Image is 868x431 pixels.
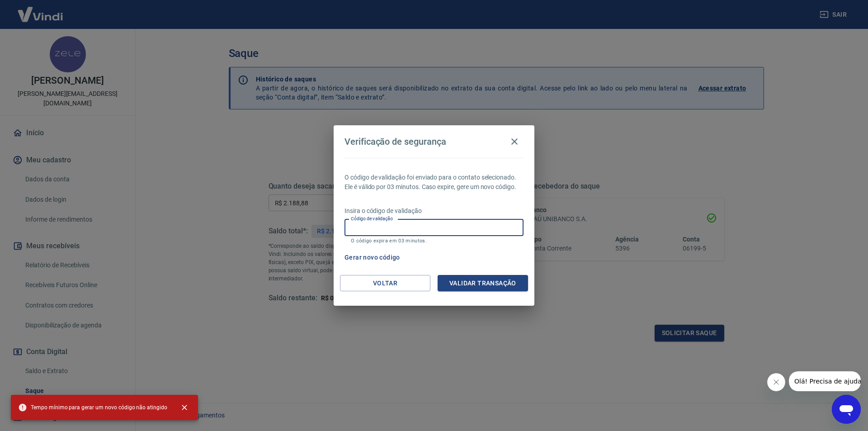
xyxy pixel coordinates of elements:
iframe: Fechar mensagem [767,373,785,391]
iframe: Botão para abrir a janela de mensagens [832,395,861,424]
h4: Verificação de segurança [344,136,446,147]
label: Código de validação [351,215,393,222]
span: Olá! Precisa de ajuda? [5,6,76,14]
button: close [175,398,194,417]
p: Insira o código de validação [344,206,524,216]
p: O código expira em 03 minutos. [351,238,517,244]
iframe: Mensagem da empresa [789,371,861,391]
p: O código de validação foi enviado para o contato selecionado. Ele é válido por 03 minutos. Caso e... [344,173,524,192]
button: Voltar [340,275,430,292]
button: Gerar novo código [341,249,404,266]
button: Validar transação [438,275,528,292]
span: Tempo mínimo para gerar um novo código não atingido [18,403,167,412]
